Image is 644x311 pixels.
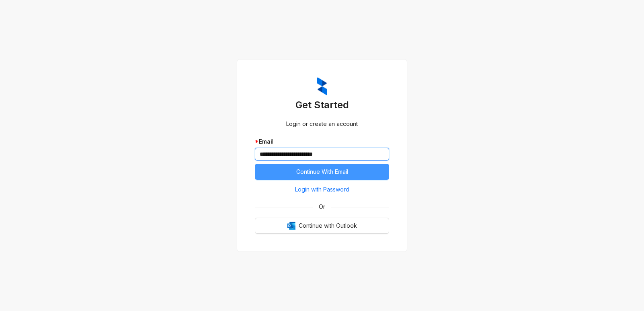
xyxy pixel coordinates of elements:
[255,119,389,128] div: Login or create an account
[255,183,389,196] button: Login with Password
[299,221,357,230] span: Continue with Outlook
[255,99,389,111] h3: Get Started
[317,77,327,96] img: ZumaIcon
[255,164,389,180] button: Continue With Email
[313,202,331,211] span: Or
[296,167,348,176] span: Continue With Email
[287,222,295,230] img: Outlook
[255,218,389,234] button: OutlookContinue with Outlook
[255,137,389,146] div: Email
[295,185,349,194] span: Login with Password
